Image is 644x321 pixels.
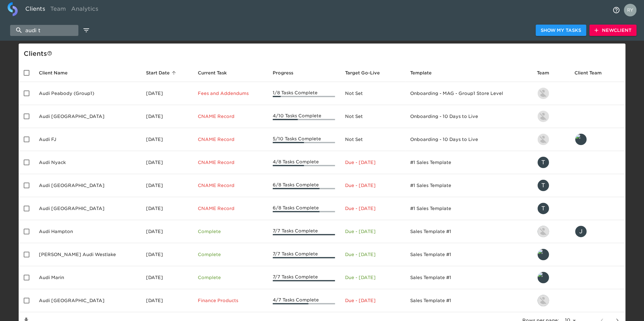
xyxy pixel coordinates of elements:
span: Team [537,69,557,77]
td: 4/10 Tasks Complete [268,105,340,128]
img: logo [8,2,18,16]
span: Client Name [39,69,76,77]
td: 6/8 Tasks Complete [268,197,340,220]
img: tyler@roadster.com [538,272,549,283]
span: Calculated based on the start date and the duration of all Tasks contained in this Hub. [345,69,380,77]
td: 5/10 Tasks Complete [268,128,340,151]
div: lowell@roadster.com [537,225,564,238]
p: Due - [DATE] [345,251,400,258]
td: [DATE] [141,243,192,266]
p: Complete [198,274,263,281]
td: 1/8 Tasks Complete [268,82,340,105]
a: Clients [23,2,48,18]
button: Show My Tasks [536,25,586,36]
td: Onboarding - 10 Days to Live [405,128,532,151]
p: CNAME Record [198,113,263,120]
td: [DATE] [141,105,192,128]
span: Template [410,69,440,77]
div: tracy@roadster.com [537,202,564,215]
div: T [537,156,550,169]
td: 6/8 Tasks Complete [268,174,340,197]
div: lowell@roadster.com [537,294,564,307]
p: Due - [DATE] [345,274,400,281]
div: kevin.lo@roadster.com [537,110,564,123]
div: J [574,225,587,238]
span: Target Go-Live [345,69,388,77]
span: Start Date [146,69,178,77]
td: Sales Template #1 [405,266,532,289]
td: #1 Sales Template [405,197,532,220]
td: [DATE] [141,220,192,243]
td: Audi [GEOGRAPHIC_DATA] [34,197,141,220]
img: kevin.lo@roadster.com [538,111,549,122]
td: #1 Sales Template [405,151,532,174]
td: [DATE] [141,197,192,220]
span: Client Team [574,69,610,77]
td: Sales Template #1 [405,243,532,266]
td: Not Set [340,128,405,151]
button: NewClient [589,25,636,36]
td: [DATE] [141,266,192,289]
img: kevin.lo@roadster.com [538,134,549,145]
td: Onboarding - 10 Days to Live [405,105,532,128]
td: Audi [GEOGRAPHIC_DATA] [34,174,141,197]
p: CNAME Record [198,205,263,212]
td: Onboarding - MAG - Group1 Store Level [405,82,532,105]
p: Complete [198,228,263,235]
td: [DATE] [141,289,192,312]
td: 4/7 Tasks Complete [268,289,340,312]
td: 4/8 Tasks Complete [268,151,340,174]
svg: This is a list of all of your clients and clients shared with you [47,51,52,56]
p: CNAME Record [198,159,263,166]
img: lowell@roadster.com [538,226,549,237]
td: #1 Sales Template [405,174,532,197]
td: [DATE] [141,128,192,151]
td: Audi Nyack [34,151,141,174]
td: 7/7 Tasks Complete [268,220,340,243]
img: tyler@roadster.com [538,249,549,260]
span: Show My Tasks [541,26,581,34]
div: leland@roadster.com [574,133,620,146]
p: CNAME Record [198,182,263,189]
div: T [537,179,550,192]
div: tyler@roadster.com [537,271,564,284]
td: Sales Template #1 [405,220,532,243]
input: search [10,25,78,36]
td: Not Set [340,105,405,128]
img: lowell@roadster.com [538,295,549,306]
div: T [537,202,550,215]
span: Progress [273,69,301,77]
td: [DATE] [141,151,192,174]
td: [DATE] [141,174,192,197]
p: Due - [DATE] [345,297,400,304]
div: kevin.lo@roadster.com [537,133,564,146]
p: Due - [DATE] [345,228,400,235]
a: Team [48,2,69,18]
div: nikko.foster@roadster.com [537,87,564,100]
div: tracy@roadster.com [537,156,564,169]
p: Fees and Addendums [198,90,263,96]
div: Client s [24,49,623,59]
button: notifications [609,3,624,18]
img: Profile [624,4,636,16]
a: Analytics [69,2,101,18]
button: edit [81,25,92,36]
td: Audi Marin [34,266,141,289]
td: [DATE] [141,82,192,105]
span: This is the next Task in this Hub that should be completed [198,69,227,77]
img: nikko.foster@roadster.com [538,88,549,99]
p: CNAME Record [198,136,263,143]
div: tracy@roadster.com [537,179,564,192]
td: [PERSON_NAME] Audi Westlake [34,243,141,266]
p: Complete [198,251,263,258]
td: Audi [GEOGRAPHIC_DATA] [34,105,141,128]
div: tyler@roadster.com [537,248,564,261]
td: Audi Hampton [34,220,141,243]
p: Finance Products [198,297,263,304]
div: jdaniels@tysinger.com [574,225,620,238]
span: New Client [594,26,631,34]
p: Due - [DATE] [345,159,400,166]
span: Current Task [198,69,235,77]
td: Sales Template #1 [405,289,532,312]
img: leland@roadster.com [575,134,586,145]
